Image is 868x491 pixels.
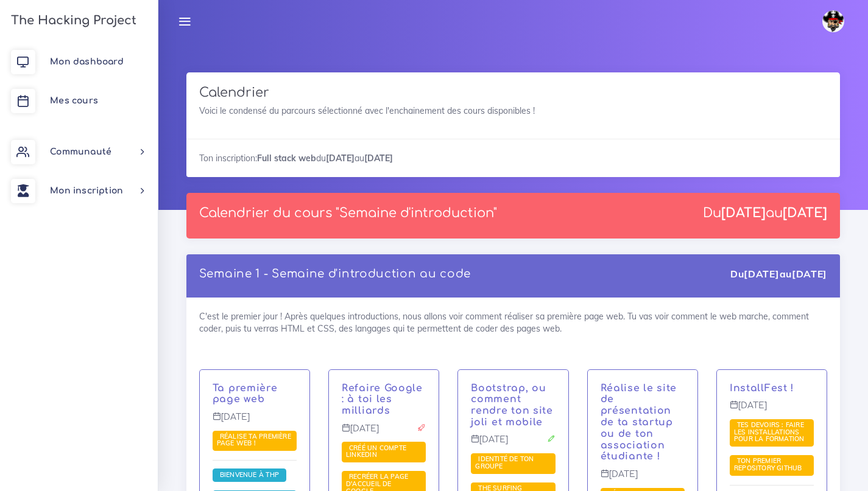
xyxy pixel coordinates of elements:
[213,383,297,406] p: C'est le premier jour ! Après quelques introductions, nous allons voir comment réaliser sa premiè...
[342,383,426,417] p: C'est l'heure de ton premier véritable projet ! Tu vas recréer la très célèbre page d'accueil de ...
[213,468,286,482] span: Salut à toi et bienvenue à The Hacking Project. Que tu sois avec nous pour 3 semaines, 12 semaine...
[734,421,808,444] a: Tes devoirs : faire les installations pour la formation
[326,153,355,164] strong: [DATE]
[783,206,827,220] strong: [DATE]
[730,400,814,420] p: [DATE]
[342,423,426,443] p: [DATE]
[213,431,297,451] span: Dans ce projet, nous te demanderons de coder ta première page web. Ce sera l'occasion d'appliquer...
[199,85,827,100] h3: Calendrier
[744,268,779,280] strong: [DATE]
[734,457,805,473] a: Ton premier repository GitHub
[213,412,297,431] p: [DATE]
[199,206,497,221] p: Calendrier du cours "Semaine d'introduction"
[342,383,423,417] a: Refaire Google : à toi les milliards
[792,268,827,280] strong: [DATE]
[730,383,814,394] p: Journée InstallFest - Git & Github
[342,442,426,462] span: Dans ce projet, tu vas mettre en place un compte LinkedIn et le préparer pour ta future vie.
[217,433,291,448] a: Réalise ta première page web !
[730,267,827,281] div: Du au
[217,470,282,479] a: Bienvenue à THP
[703,206,827,221] div: Du au
[346,444,406,460] a: Créé un compte LinkedIn
[547,434,556,443] i: Corrections cette journée là
[601,383,685,463] p: Et voilà ! Nous te donnerons les astuces marketing pour bien savoir vendre un concept ou une idée...
[471,383,555,428] p: Après avoir vu comment faire ses première pages, nous allons te montrer Bootstrap, un puissant fr...
[199,268,471,280] a: Semaine 1 - Semaine d'introduction au code
[217,432,291,448] span: Réalise ta première page web !
[471,434,555,454] p: [DATE]
[601,469,685,489] p: [DATE]
[601,383,677,462] a: Réalise le site de présentation de ta startup ou de ton association étudiante !
[364,153,393,164] strong: [DATE]
[186,139,840,177] div: Ton inscription: du au
[471,453,555,474] span: Nous allons te demander d'imaginer l'univers autour de ton groupe de travail.
[7,14,136,27] h3: The Hacking Project
[730,455,814,476] span: Pour ce projet, nous allons te proposer d'utiliser ton nouveau terminal afin de faire marcher Git...
[199,105,827,117] p: Voici le condensé du parcours sélectionné avec l'enchainement des cours disponibles !
[475,454,534,470] span: Identité de ton groupe
[822,10,844,32] img: avatar
[50,147,111,156] span: Communauté
[730,383,794,394] a: InstallFest !
[50,186,123,195] span: Mon inscription
[213,383,278,405] a: Ta première page web
[417,423,426,432] i: Projet à rendre ce jour-là
[721,206,766,220] strong: [DATE]
[734,456,805,472] span: Ton premier repository GitHub
[257,153,316,164] strong: Full stack web
[50,57,124,66] span: Mon dashboard
[730,419,814,447] span: Nous allons te donner des devoirs pour le weekend : faire en sorte que ton ordinateur soit prêt p...
[475,455,534,471] a: Identité de ton groupe
[734,420,808,443] span: Tes devoirs : faire les installations pour la formation
[471,383,553,428] a: Bootstrap, ou comment rendre ton site joli et mobile
[50,96,98,105] span: Mes cours
[346,444,406,459] span: Créé un compte LinkedIn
